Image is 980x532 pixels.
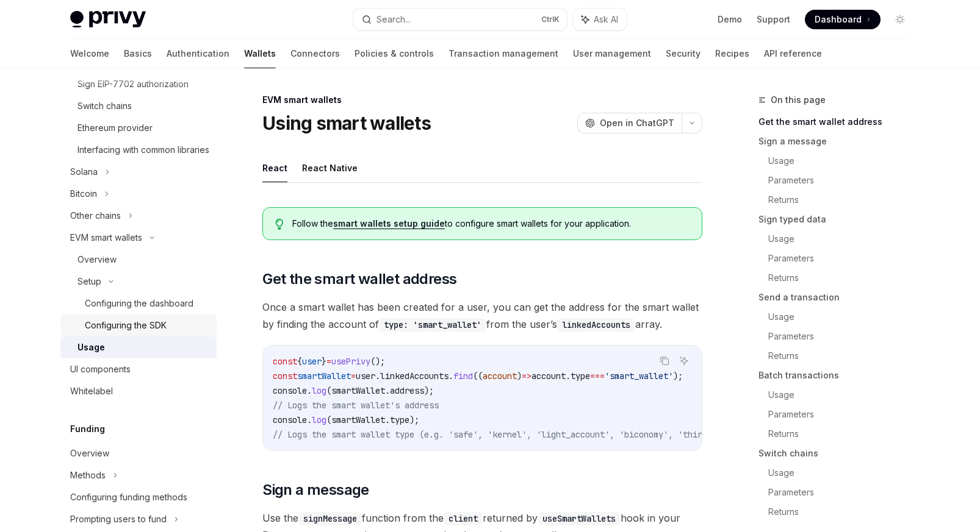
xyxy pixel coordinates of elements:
[302,154,358,182] button: React Native
[538,512,621,525] code: useSmartWallets
[666,39,701,68] a: Security
[290,39,340,68] a: Connectors
[331,356,370,367] span: usePrivy
[262,299,702,333] span: Once a smart wallet has been created for a user, you can get the address for the smart wallet by ...
[307,414,312,425] span: .
[331,385,385,396] span: smartWallet
[453,371,473,381] span: find
[890,10,910,29] button: Toggle dark mode
[600,117,674,129] span: Open in ChatGPT
[60,358,217,380] a: UI components
[70,165,98,179] div: Solana
[758,288,920,307] a: Send a transaction
[768,229,920,249] a: Usage
[758,210,920,229] a: Sign typed data
[356,371,375,381] span: user
[312,414,326,425] span: log
[473,371,483,381] span: ((
[590,371,605,381] span: ===
[333,218,445,229] a: smart wallets setup guide
[577,113,682,133] button: Open in ChatGPT
[385,414,390,425] span: .
[262,269,456,289] span: Get the smart wallet address
[85,318,167,333] div: Configuring the SDK
[297,371,351,381] span: smartWallet
[409,414,419,425] span: );
[768,502,920,522] a: Returns
[757,13,790,26] a: Support
[768,249,920,268] a: Parameters
[273,371,297,381] span: const
[541,15,560,24] span: Ctrl K
[77,143,209,157] div: Interfacing with common libraries
[70,446,109,461] div: Overview
[522,371,531,381] span: =>
[70,422,105,436] h5: Funding
[377,12,411,27] div: Search...
[483,371,517,381] span: account
[768,483,920,502] a: Parameters
[77,274,101,289] div: Setup
[77,121,153,135] div: Ethereum provider
[273,429,854,440] span: // Logs the smart wallet type (e.g. 'safe', 'kernel', 'light_account', 'biconomy', 'thirdweb', 'c...
[326,356,331,367] span: =
[449,371,453,381] span: .
[768,151,920,171] a: Usage
[605,371,673,381] span: 'smart_wallet'
[60,336,217,358] a: Usage
[77,252,117,267] div: Overview
[768,327,920,346] a: Parameters
[424,385,434,396] span: );
[331,414,385,425] span: smartWallet
[573,39,651,68] a: User management
[124,39,152,68] a: Basics
[768,463,920,483] a: Usage
[805,10,881,29] a: Dashboard
[758,444,920,463] a: Switch chains
[262,112,431,134] h1: Using smart wallets
[673,371,683,381] span: );
[273,400,439,411] span: // Logs the smart wallet's address
[60,95,217,117] a: Switch chains
[768,268,920,288] a: Returns
[85,296,193,311] div: Configuring the dashboard
[77,99,132,113] div: Switch chains
[60,442,217,464] a: Overview
[70,208,121,223] div: Other chains
[566,371,571,381] span: .
[326,414,331,425] span: (
[70,512,167,527] div: Prompting users to fund
[70,362,131,377] div: UI components
[444,512,483,525] code: client
[60,380,217,402] a: Whitelabel
[768,346,920,366] a: Returns
[771,93,826,107] span: On this page
[273,356,297,367] span: const
[758,112,920,132] a: Get the smart wallet address
[326,385,331,396] span: (
[390,385,424,396] span: address
[768,307,920,327] a: Usage
[60,293,217,314] a: Configuring the dashboard
[273,414,307,425] span: console
[273,385,307,396] span: console
[764,39,822,68] a: API reference
[768,171,920,190] a: Parameters
[758,132,920,151] a: Sign a message
[758,366,920,385] a: Batch transactions
[302,356,322,367] span: user
[297,356,302,367] span: {
[355,39,434,68] a: Policies & controls
[77,340,105,355] div: Usage
[571,371,590,381] span: type
[275,219,284,230] svg: Tip
[380,371,449,381] span: linkedAccounts
[715,39,749,68] a: Recipes
[657,353,672,369] button: Copy the contents from the code block
[262,154,287,182] button: React
[60,314,217,336] a: Configuring the SDK
[351,371,356,381] span: =
[292,218,690,230] span: Follow the to configure smart wallets for your application.
[768,385,920,405] a: Usage
[70,39,109,68] a: Welcome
